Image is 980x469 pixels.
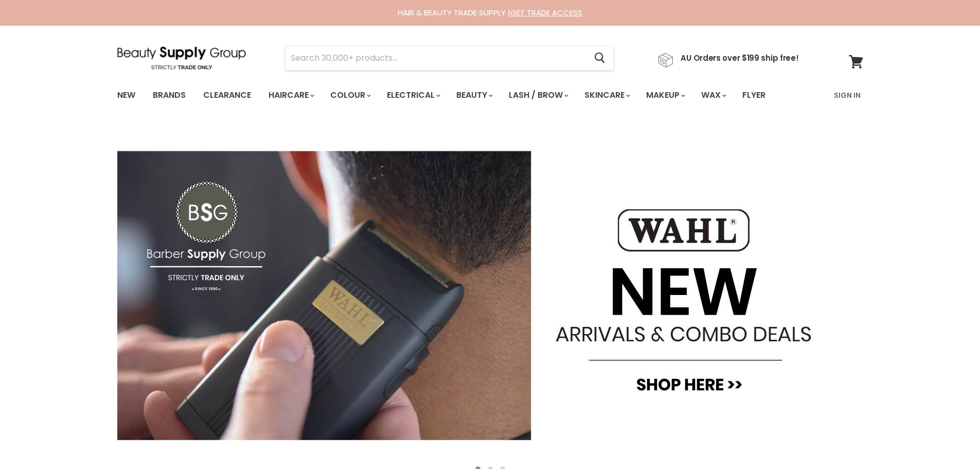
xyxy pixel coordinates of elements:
a: New [110,84,143,106]
a: Flyer [735,84,773,106]
form: Product [285,46,614,71]
a: Haircare [261,84,320,106]
input: Search [286,46,586,70]
iframe: Gorgias live chat messenger [929,421,970,459]
a: Clearance [195,84,259,106]
a: Colour [323,84,377,106]
a: Lash / Brow [501,84,575,106]
button: Search [586,46,614,70]
a: Electrical [379,84,447,106]
a: GET TRADE ACCESS [510,7,582,18]
a: Makeup [638,84,691,106]
ul: Main menu [110,80,800,110]
a: Beauty [449,84,499,106]
a: Skincare [577,84,636,106]
div: HAIR & BEAUTY TRADE SUPPLY | [104,8,876,18]
a: Sign In [828,84,867,106]
a: Brands [145,84,193,106]
a: Wax [693,84,733,106]
nav: Main [104,80,876,110]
